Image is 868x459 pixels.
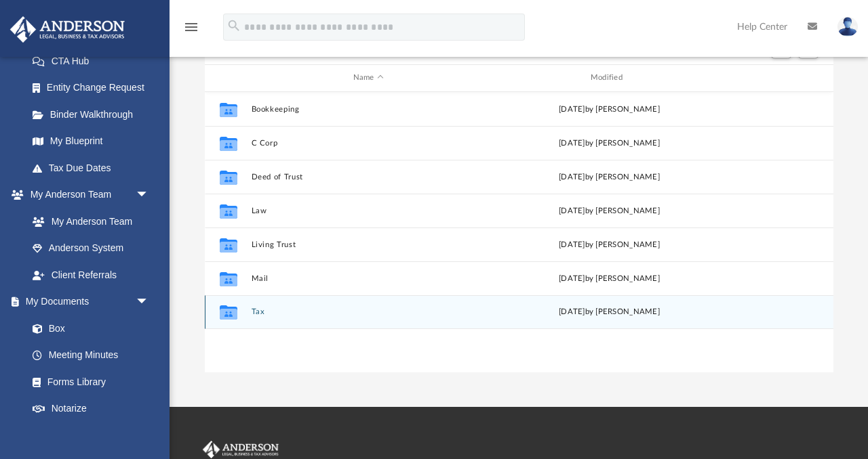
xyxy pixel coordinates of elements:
button: Mail [251,274,486,283]
a: My Blueprint [19,128,163,155]
a: CTA Hub [19,47,170,74]
div: Modified [491,72,726,84]
a: My Anderson Team [19,208,156,235]
img: User Pic [837,17,858,37]
a: Forms Library [19,368,156,395]
a: My Documentsarrow_drop_down [9,288,163,315]
div: id [732,72,827,84]
a: Tax Due Dates [19,154,170,181]
a: Binder Walkthrough [19,101,170,128]
div: [DATE] by [PERSON_NAME] [492,103,726,115]
a: Notarize [19,395,163,422]
button: C Corp [251,139,486,148]
a: Entity Change Request [19,74,170,102]
button: Bookkeeping [251,105,486,114]
div: [DATE] by [PERSON_NAME] [492,306,726,318]
div: [DATE] by [PERSON_NAME] [492,204,726,217]
a: Box [19,315,156,342]
div: Name [250,72,486,84]
div: [DATE] by [PERSON_NAME] [492,272,726,284]
a: menu [183,26,199,35]
i: menu [183,19,199,35]
a: Anderson System [19,235,163,262]
div: [DATE] by [PERSON_NAME] [492,171,726,183]
a: Client Referrals [19,261,163,288]
div: grid [205,92,833,373]
div: id [210,72,244,84]
button: Deed of Trust [251,173,486,181]
img: Anderson Advisors Platinum Portal [6,16,129,43]
div: [DATE] by [PERSON_NAME] [492,238,726,250]
a: My Anderson Teamarrow_drop_down [9,181,163,209]
i: search [226,18,241,33]
button: Living Trust [251,240,486,249]
button: Tax [251,307,486,316]
span: arrow_drop_down [136,288,163,316]
div: [DATE] by [PERSON_NAME] [492,137,726,149]
img: Anderson Advisors Platinum Portal [200,441,281,458]
a: Meeting Minutes [19,342,163,369]
button: Law [251,206,486,215]
span: arrow_drop_down [136,181,163,209]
